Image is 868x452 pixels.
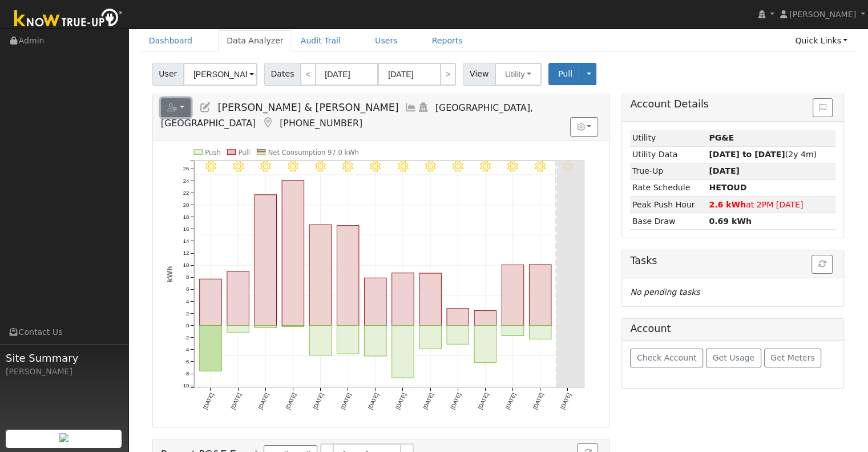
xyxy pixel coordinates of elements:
text: 14 [183,238,189,244]
rect: onclick="" [337,226,359,326]
i: 8/31 - Clear [480,161,491,172]
i: 9/01 - Clear [507,161,518,172]
a: Users [366,30,406,51]
text: [DATE] [559,392,572,410]
a: Reports [423,30,471,51]
text: 4 [186,298,189,305]
text: 24 [183,178,189,184]
i: 8/23 - Clear [260,161,271,172]
span: (2y 4m) [709,150,817,159]
a: Multi-Series Graph [405,102,417,113]
rect: onclick="" [309,225,332,326]
td: True-Up [630,163,706,179]
text: 8 [186,274,189,281]
span: [PERSON_NAME] [789,10,856,19]
i: 8/24 - Clear [288,161,298,172]
text: [DATE] [312,392,325,410]
i: No pending tasks [630,287,700,297]
text: -6 [184,358,189,365]
text: [DATE] [202,392,215,410]
rect: onclick="" [337,326,359,354]
rect: onclick="" [529,326,551,339]
i: 8/21 - Clear [205,161,216,172]
text: [DATE] [394,392,407,410]
text: 10 [183,262,189,268]
span: Get Usage [713,353,754,362]
span: [PERSON_NAME] & [PERSON_NAME] [217,102,398,113]
text: [DATE] [367,392,380,410]
text: 20 [183,202,189,208]
rect: onclick="" [419,273,442,326]
button: Refresh [812,255,833,274]
h5: Account Details [630,98,835,110]
rect: onclick="" [502,265,524,326]
text: [DATE] [229,392,243,410]
strong: 0.69 kWh [709,217,752,226]
text: [DATE] [477,392,490,410]
td: Peak Push Hour [630,197,706,213]
rect: onclick="" [474,311,496,326]
i: 8/29 - Clear [425,161,436,172]
text: Net Consumption 97.0 kWh [268,149,358,157]
text: [DATE] [504,392,517,410]
a: Quick Links [786,30,856,51]
text: Pull [238,149,250,157]
text: [DATE] [257,392,270,410]
text: 0 [186,322,189,329]
i: 9/02 - Clear [535,161,546,172]
rect: onclick="" [227,271,249,326]
h5: Tasks [630,255,835,267]
rect: onclick="" [282,326,304,327]
rect: onclick="" [447,326,469,345]
rect: onclick="" [392,273,414,326]
rect: onclick="" [392,326,414,378]
a: Edit User (31170) [199,102,212,113]
text: [DATE] [532,392,545,410]
td: Utility [630,130,706,147]
a: Login As (last Never) [417,102,430,113]
text: -2 [184,334,189,341]
a: < [300,63,316,86]
a: Map [261,117,274,129]
rect: onclick="" [199,326,221,371]
span: User [152,63,184,86]
button: Get Usage [706,349,761,368]
strong: [DATE] [709,166,740,175]
rect: onclick="" [529,265,551,326]
i: 8/28 - Clear [397,161,408,172]
rect: onclick="" [447,309,469,326]
text: -4 [184,346,189,353]
td: Rate Schedule [630,179,706,196]
button: Pull [548,63,582,85]
span: Get Meters [770,353,815,362]
rect: onclick="" [199,279,221,325]
rect: onclick="" [309,326,332,355]
rect: onclick="" [474,326,496,363]
button: Utility [495,63,542,86]
rect: onclick="" [364,278,386,326]
text: -8 [184,370,189,377]
i: 8/26 - Clear [342,161,353,172]
text: [DATE] [422,392,435,410]
span: Pull [558,69,572,78]
text: [DATE] [284,392,297,410]
a: > [440,63,456,86]
a: Dashboard [140,30,201,51]
rect: onclick="" [255,326,277,328]
a: Audit Trail [292,30,349,51]
rect: onclick="" [364,326,386,356]
strong: [DATE] to [DATE] [709,150,785,159]
rect: onclick="" [419,326,442,349]
td: at 2PM [DATE] [707,197,836,213]
text: [DATE] [339,392,352,410]
text: Push [205,149,221,157]
h5: Account [630,323,671,334]
i: 8/22 - Clear [232,161,243,172]
text: -10 [181,383,189,389]
i: 8/27 - Clear [370,161,381,172]
i: 8/25 - Clear [315,161,326,172]
td: Base Draw [630,213,706,230]
span: Site Summary [6,350,122,366]
rect: onclick="" [227,326,249,333]
rect: onclick="" [255,195,277,326]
